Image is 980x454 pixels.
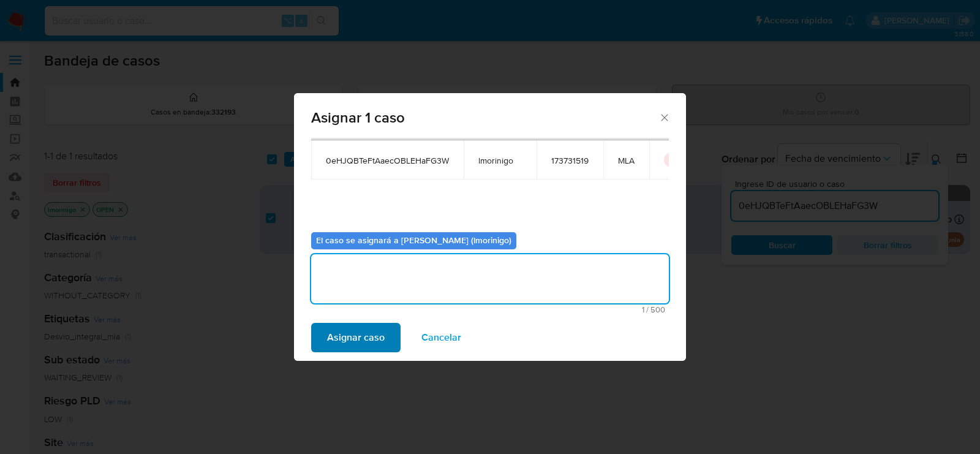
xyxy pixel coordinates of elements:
[478,155,522,166] span: lmorinigo
[315,306,665,314] span: Máximo 500 caracteres
[618,155,635,166] span: MLA
[658,112,669,123] button: Cerrar ventana
[327,324,385,351] span: Asignar caso
[294,93,686,361] div: assign-modal
[421,324,461,351] span: Cancelar
[311,110,658,125] span: Asignar 1 caso
[551,155,589,166] span: 173731519
[326,155,449,166] span: 0eHJQBTeFtAaecOBLEHaFG3W
[405,323,477,352] button: Cancelar
[664,153,679,167] button: icon-button
[316,234,511,246] b: El caso se asignará a [PERSON_NAME] (lmorinigo)
[311,323,401,352] button: Asignar caso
